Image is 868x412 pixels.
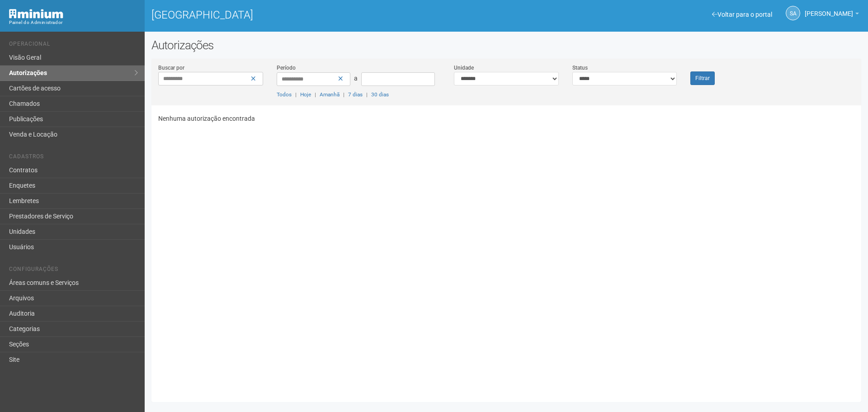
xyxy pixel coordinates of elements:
[158,114,854,123] p: Nenhuma autorização encontrada
[158,64,184,72] label: Buscar por
[366,91,368,98] span: |
[371,91,389,98] a: 30 dias
[805,1,853,17] span: Silvio Anjos
[9,9,63,19] img: Minium
[348,91,363,98] a: 7 dias
[277,64,296,72] label: Período
[786,6,800,20] a: SA
[277,91,292,98] a: Todos
[354,75,358,82] span: a
[690,71,715,85] button: Filtrar
[315,91,316,98] span: |
[343,91,344,98] span: |
[300,91,311,98] a: Hoje
[9,153,138,163] li: Cadastros
[9,266,138,275] li: Configurações
[712,11,772,18] a: Voltar para o portal
[320,91,340,98] a: Amanhã
[9,41,138,50] li: Operacional
[454,64,474,72] label: Unidade
[151,38,861,52] h2: Autorizações
[9,19,138,27] div: Painel do Administrador
[295,91,297,98] span: |
[805,11,859,19] a: [PERSON_NAME]
[572,64,588,72] label: Status
[151,9,500,21] h1: [GEOGRAPHIC_DATA]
